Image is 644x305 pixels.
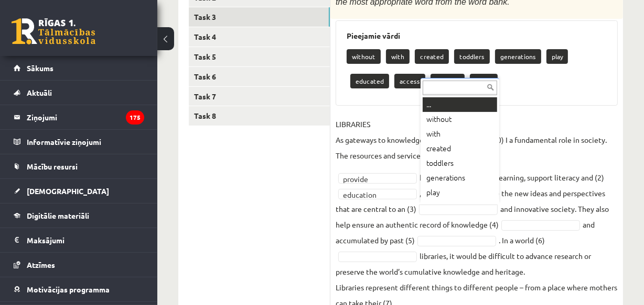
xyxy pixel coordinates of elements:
[423,171,497,185] div: generations
[423,97,497,112] div: ...
[423,185,497,200] div: play
[423,127,497,141] div: with
[423,141,497,156] div: created
[423,156,497,171] div: toddlers
[423,200,497,214] div: educated
[423,112,497,127] div: without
